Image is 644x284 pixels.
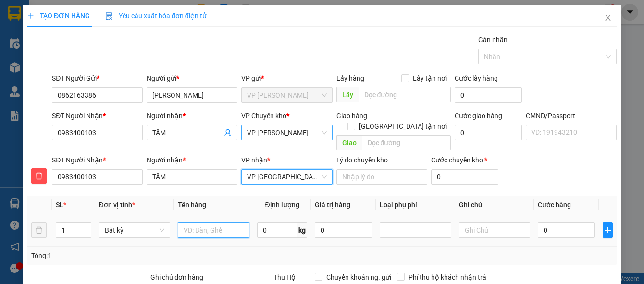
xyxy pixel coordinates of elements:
span: kg [297,222,307,238]
span: Lấy hàng [336,74,364,82]
label: Gán nhãn [478,36,508,44]
div: Người nhận [147,155,237,165]
div: Người gửi [147,73,237,84]
input: VD: Bàn, Ghế [178,222,249,238]
input: 0 [315,222,372,238]
span: Giá trị hàng [315,201,350,209]
div: Người nhận [147,111,237,121]
label: Lý do chuyển kho [336,156,388,164]
span: Chuyển khoản ng. gửi [322,272,395,283]
div: SĐT Người Gửi [52,73,143,84]
div: VP gửi [241,73,332,84]
button: delete [31,168,47,184]
div: CMND/Passport [526,111,617,121]
span: Cước hàng [538,201,571,209]
input: Cước giao hàng [455,125,522,140]
input: SĐT người nhận [52,169,143,185]
div: SĐT Người Nhận [52,155,143,165]
span: Bất kỳ [105,223,165,237]
label: Cước giao hàng [455,112,502,120]
img: icon [105,12,113,20]
div: SĐT Người Nhận [52,111,143,121]
span: Giao [336,135,362,150]
span: Lấy tận nơi [409,73,451,84]
span: close [604,14,612,22]
span: Yêu cầu xuất hóa đơn điện tử [105,12,207,20]
th: Loại phụ phí [376,196,455,214]
span: Giao hàng [336,112,367,120]
span: plus [603,226,612,234]
span: plus [27,12,34,19]
span: Lấy [336,87,359,102]
span: VP Võ Chí Công [247,125,326,140]
button: plus [603,222,613,238]
input: Dọc đường [362,135,451,150]
span: VP Chuyển kho [241,112,286,120]
div: Tổng: 1 [31,250,249,261]
label: Cước lấy hàng [455,74,498,82]
span: Phí thu hộ khách nhận trả [405,272,490,283]
label: Ghi chú đơn hàng [150,273,203,281]
input: Tên người nhận [147,169,237,185]
button: Close [594,5,621,32]
span: VP nhận [241,156,267,164]
span: delete [32,172,46,180]
span: [GEOGRAPHIC_DATA] tận nơi [355,121,451,132]
span: VP Bình Thuận [247,170,326,184]
input: Ghi Chú [459,222,531,238]
input: Dọc đường [359,87,451,102]
span: Đơn vị tính [99,201,135,209]
span: SL [56,201,63,209]
span: VP Hoàng Văn Thụ [247,88,326,102]
input: Lý do chuyển kho [336,169,427,185]
button: delete [31,222,47,238]
span: Tên hàng [178,201,206,209]
div: Cước chuyển kho [431,155,498,165]
th: Ghi chú [455,196,534,214]
input: Cước lấy hàng [455,87,522,103]
span: TẠO ĐƠN HÀNG [27,12,90,20]
span: Định lượng [265,201,299,209]
span: Thu Hộ [273,273,296,281]
span: user-add [224,129,232,136]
